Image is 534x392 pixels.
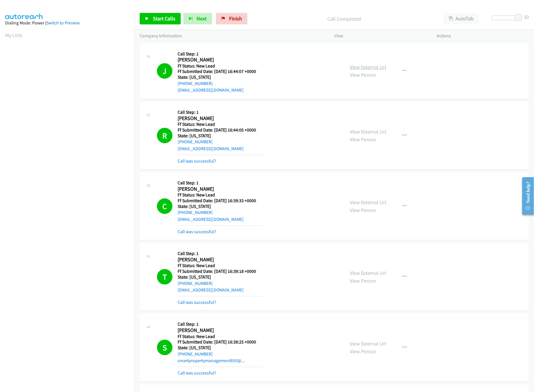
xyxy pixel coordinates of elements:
p: Company Information [140,32,324,39]
h2: [PERSON_NAME] [178,115,263,122]
a: View Person [350,277,376,284]
h5: Ff Status: New Lead [178,63,263,69]
a: View External Url [350,199,386,206]
iframe: Dialpad [5,44,135,317]
h5: State: [US_STATE] [178,204,263,209]
a: [EMAIL_ADDRESS][DOMAIN_NAME] [178,87,244,93]
a: View External Url [350,128,386,135]
a: Call was successful? [178,229,216,234]
a: Call was successful? [178,370,216,376]
h5: State: [US_STATE] [178,133,263,139]
h2: [PERSON_NAME] [178,256,263,263]
a: View Person [350,207,376,213]
span: Finish [229,15,242,22]
a: Finish [216,13,247,24]
h1: T [157,269,172,285]
a: View External Url [350,270,386,276]
a: Call was successful? [178,300,216,305]
h5: Call Step: 1 [178,321,263,327]
button: AutoTab [443,13,479,24]
h5: Call Step: 1 [178,51,263,57]
a: [EMAIL_ADDRESS][DOMAIN_NAME] [178,287,244,293]
button: Next [183,13,212,24]
h5: Ff Status: New Lead [178,334,263,339]
span: Start Calls [153,15,175,22]
a: Call was successful? [178,158,216,164]
h5: Ff Submitted Date: [DATE] 16:44:05 +0000 [178,127,263,133]
p: Actions [437,32,529,39]
h5: Call Step: 1 [178,251,263,256]
a: [PHONE_NUMBER] [178,281,213,286]
h1: J [157,63,172,79]
a: smartpropertymanagement850@... [178,358,245,363]
h5: Ff Status: New Lead [178,192,263,198]
h5: Ff Submitted Date: [DATE] 16:38:25 +0000 [178,339,263,345]
span: Next [197,15,207,22]
a: View External Url [350,340,386,347]
a: My Lists [5,32,22,38]
a: [EMAIL_ADDRESS][DOMAIN_NAME] [178,217,244,222]
h5: Ff Submitted Date: [DATE] 16:39:18 +0000 [178,269,263,274]
a: View Person [350,348,376,355]
div: 30 [524,13,529,21]
h5: State: [US_STATE] [178,345,263,351]
div: Dialing Mode: Power | [5,20,129,26]
a: [EMAIL_ADDRESS][DOMAIN_NAME] [178,146,244,151]
a: [PHONE_NUMBER] [178,81,213,86]
h2: [PERSON_NAME] [178,186,263,192]
h5: Ff Status: New Lead [178,263,263,269]
h1: S [157,340,172,355]
a: Switch to Preview [46,20,80,26]
h5: State: [US_STATE] [178,74,263,80]
p: View [334,32,427,39]
p: Call Completed [255,15,433,23]
a: [PHONE_NUMBER] [178,351,213,357]
a: View Person [350,136,376,143]
h5: State: [US_STATE] [178,274,263,280]
iframe: Resource Center [518,173,534,219]
h5: Ff Submitted Date: [DATE] 16:44:07 +0000 [178,69,263,74]
h5: Call Step: 1 [178,180,263,186]
h2: [PERSON_NAME] [178,327,263,334]
h5: Ff Status: New Lead [178,121,263,127]
h1: C [157,198,172,214]
h2: [PERSON_NAME] [178,57,263,63]
a: View External Url [350,64,386,70]
a: [PHONE_NUMBER] [178,139,213,144]
h5: Call Step: 1 [178,109,263,115]
h5: Ff Submitted Date: [DATE] 16:39:33 +0000 [178,198,263,204]
a: Start Calls [140,13,181,24]
a: [PHONE_NUMBER] [178,210,213,215]
a: View Person [350,72,376,78]
h1: R [157,128,172,143]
